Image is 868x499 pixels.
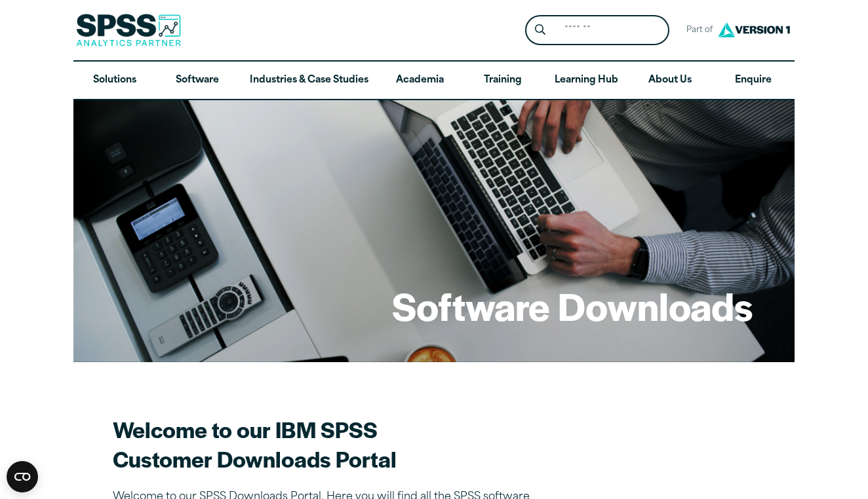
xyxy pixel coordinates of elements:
form: Site Header Search Form [525,15,669,46]
a: Industries & Case Studies [239,62,379,100]
a: Training [462,62,544,100]
nav: Desktop version of site main menu [73,62,795,100]
h2: Welcome to our IBM SPSS Customer Downloads Portal [113,415,572,473]
button: Search magnifying glass icon [528,18,553,43]
a: Software [156,62,239,100]
a: Solutions [73,62,156,100]
button: Open CMP widget [7,461,38,492]
span: Part of [680,21,715,40]
a: About Us [629,62,711,100]
a: Enquire [712,62,795,100]
img: SPSS Analytics Partner [76,14,181,46]
svg: Search magnifying glass icon [535,24,545,35]
img: Version1 Logo [715,18,793,42]
h1: Software Downloads [392,280,753,331]
a: Academia [379,62,462,100]
a: Learning Hub [544,62,629,100]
